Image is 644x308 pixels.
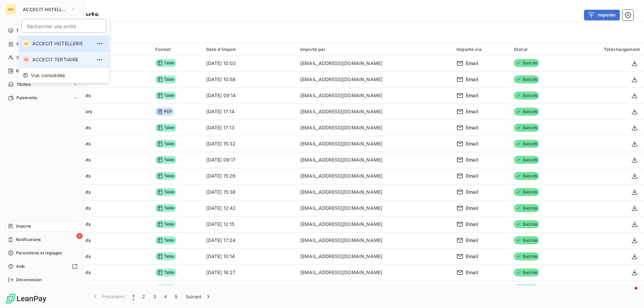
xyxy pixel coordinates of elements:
span: PDF [155,108,174,116]
span: Vue consolidée [31,72,65,79]
button: Importer [584,10,620,20]
img: Logo LeanPay [5,293,47,304]
td: [EMAIL_ADDRESS][DOMAIN_NAME] [296,168,452,184]
div: Téléchargement [571,47,640,52]
td: [DATE] 12:42 [202,200,296,216]
div: Importé par [300,47,448,52]
td: [EMAIL_ADDRESS][DOMAIN_NAME] [296,232,452,248]
td: [EMAIL_ADDRESS][DOMAIN_NAME] [296,104,452,120]
span: Imports [16,223,31,229]
div: Format [155,47,198,52]
span: Table [155,59,177,67]
span: Table [155,236,177,244]
span: Table [155,124,177,132]
span: Table [155,220,177,228]
td: [EMAIL_ADDRESS][DOMAIN_NAME] [296,55,452,71]
span: Tâches [16,81,31,87]
span: Email [466,189,478,195]
span: Succès [514,124,539,132]
span: Aide [16,263,25,269]
span: Email [466,221,478,228]
span: Table [155,140,177,148]
td: [DATE] 15:26 [202,168,296,184]
span: Email [466,92,478,99]
span: Table [155,91,177,100]
td: [EMAIL_ADDRESS][DOMAIN_NAME] [296,184,452,200]
td: [EMAIL_ADDRESS][DOMAIN_NAME] [296,136,452,152]
span: Tableau de bord [16,28,47,34]
td: [DATE] 09:17 [202,152,296,168]
span: Email [466,76,478,83]
td: [DATE] 10:58 [202,71,296,87]
span: Paramètres et réglages [16,250,62,256]
td: [DATE] 15:38 [202,184,296,200]
span: ACCECIT HOTELLERIE [23,7,68,12]
div: AH [5,4,16,15]
span: Succès [514,91,539,100]
span: Email [466,269,478,276]
td: [EMAIL_ADDRESS][DOMAIN_NAME] [296,120,452,136]
span: 3 [76,233,83,239]
span: ACCECIT HOTELLERIE [32,40,92,47]
button: 5 [171,290,181,304]
input: placeholder [21,19,106,33]
td: [DATE] 10:03 [202,55,296,71]
button: Suivant [182,290,216,304]
span: Succès [514,156,539,164]
button: 3 [149,290,160,304]
td: [DATE] 17:13 [202,120,296,136]
span: Email [466,108,478,115]
span: ACCECIT TERTIAIRE [32,56,92,63]
td: [EMAIL_ADDRESS][DOMAIN_NAME] [296,87,452,104]
span: Email [466,60,478,67]
span: Succès [514,252,539,260]
button: 1 [128,290,138,304]
span: Email [466,140,478,147]
div: Date d’import [206,47,292,52]
span: Succès [514,268,539,276]
span: Succès [514,140,539,148]
td: [DATE] 10:14 [202,248,296,264]
div: AH [23,40,30,47]
span: Paiements [16,95,37,101]
span: Succès [514,236,539,244]
span: Table [155,188,177,196]
span: Relances [16,68,34,74]
div: Statut [514,47,563,52]
span: Email [466,253,478,260]
span: Succès [514,285,539,293]
td: [EMAIL_ADDRESS][DOMAIN_NAME] [296,152,452,168]
td: [DATE] 16:10 [202,281,296,297]
iframe: Intercom live chat [621,285,637,301]
span: Table [155,156,177,164]
td: [DATE] 09:14 [202,87,296,104]
span: Table [155,252,177,260]
span: Email [466,205,478,211]
span: 1 [132,293,134,300]
span: Table [155,75,177,83]
span: Succès [514,204,539,212]
a: Aide [5,261,80,272]
span: Table [155,268,177,276]
span: Factures [16,41,34,47]
span: Succès [514,59,539,67]
div: AT [23,56,30,63]
button: 4 [160,290,171,304]
span: Table [155,172,177,180]
td: [DATE] 17:14 [202,104,296,120]
button: 2 [138,290,149,304]
span: Succès [514,75,539,83]
span: Déconnexion [16,277,42,283]
span: Table [155,204,177,212]
span: Table [155,285,177,293]
span: Succès [514,108,539,116]
div: Importé via [457,47,506,52]
span: Succès [514,172,539,180]
td: [EMAIL_ADDRESS][DOMAIN_NAME] [296,248,452,264]
td: [EMAIL_ADDRESS][DOMAIN_NAME] [296,264,452,281]
button: Précédent [88,290,128,304]
td: [EMAIL_ADDRESS][DOMAIN_NAME] [296,200,452,216]
td: [EMAIL_ADDRESS][DOMAIN_NAME] [296,216,452,232]
span: Email [466,173,478,179]
td: [DATE] 17:24 [202,232,296,248]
